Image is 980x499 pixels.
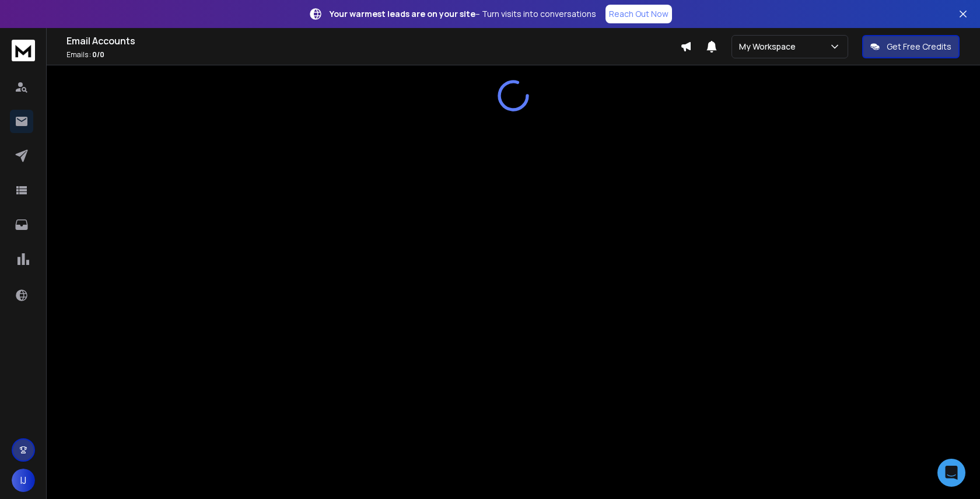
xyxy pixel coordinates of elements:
a: Reach Out Now [605,5,672,23]
img: logo [12,40,35,61]
button: IJ [12,469,35,492]
p: Get Free Credits [887,41,951,53]
strong: Your warmest leads are on your site [330,8,475,19]
p: Reach Out Now [609,8,668,20]
h1: Email Accounts [66,34,680,48]
span: 0 / 0 [92,50,104,60]
p: My Workspace [739,41,800,53]
div: Open Intercom Messenger [937,459,965,487]
button: Get Free Credits [862,35,960,58]
p: – Turn visits into conversations [330,8,596,20]
p: Emails : [66,50,680,60]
